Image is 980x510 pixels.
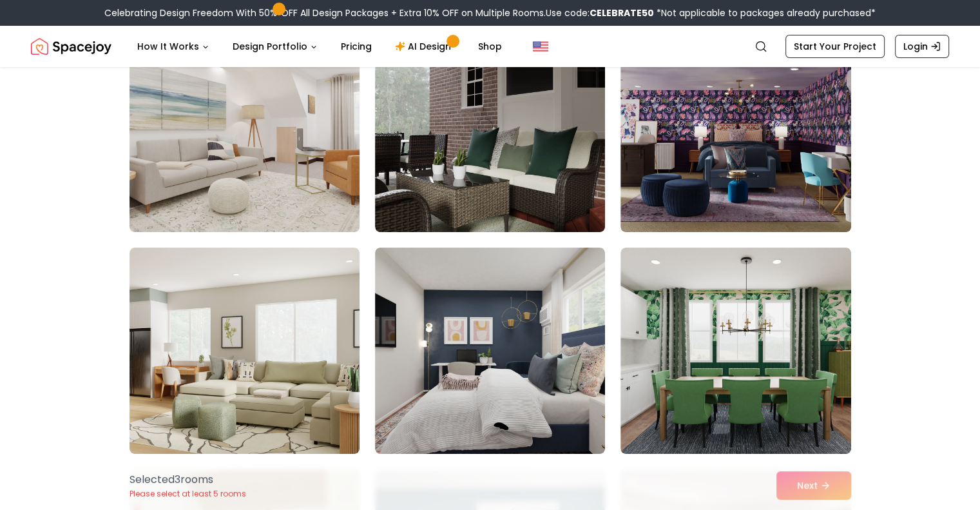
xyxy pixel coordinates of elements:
nav: Main [127,34,512,59]
img: Room room-72 [620,248,850,454]
img: Spacejoy Logo [31,34,111,59]
div: Celebrating Design Freedom With 50% OFF All Design Packages + Extra 10% OFF on Multiple Rooms. [104,6,876,19]
a: Pricing [331,34,382,59]
a: Login [895,35,949,58]
img: Room room-70 [130,248,360,454]
span: Use code: [546,6,654,19]
img: United States [533,39,548,54]
img: Room room-67 [124,21,365,237]
b: CELEBRATE50 [590,6,654,19]
a: Spacejoy [31,34,111,59]
img: Room room-69 [620,26,850,232]
p: Selected 3 room s [130,472,246,487]
a: Shop [468,34,512,59]
nav: Global [31,26,949,67]
a: AI Design [385,34,465,59]
img: Room room-71 [375,248,605,454]
span: *Not applicable to packages already purchased* [654,6,876,19]
a: Start Your Project [785,35,885,58]
button: How It Works [127,34,220,59]
button: Design Portfolio [222,34,328,59]
p: Please select at least 5 rooms [130,489,246,499]
img: Room room-68 [375,26,605,232]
